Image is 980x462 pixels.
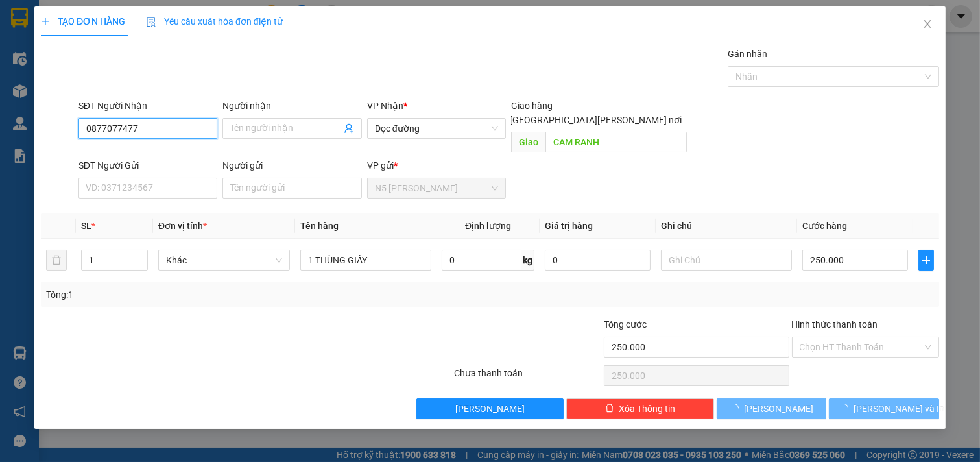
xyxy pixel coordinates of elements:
span: Định lượng [465,221,511,231]
th: Ghi chú [656,213,798,239]
input: Dọc đường [545,132,686,152]
span: SL [81,221,91,231]
span: plus [41,17,50,26]
input: 0 [545,250,651,271]
span: Giao [511,132,545,152]
img: icon [146,17,156,27]
span: TẠO ĐƠN HÀNG [41,16,125,27]
span: kg [521,250,534,271]
span: Giá trị hàng [545,221,593,231]
span: delete [605,404,614,414]
button: [PERSON_NAME] [717,398,827,419]
span: Xóa Thông tin [619,402,676,416]
span: Cước hàng [802,221,847,231]
span: Giao hàng [511,101,553,111]
span: loading [839,404,854,413]
span: Tên hàng [300,221,339,231]
button: delete [46,250,67,271]
span: loading [730,404,744,413]
span: N5 Phan Rang [375,178,499,198]
span: Khác [166,250,282,270]
span: Tổng cước [604,319,647,330]
span: [PERSON_NAME] và In [854,402,944,416]
input: Ghi Chú [661,250,793,271]
button: [PERSON_NAME] [416,398,564,419]
label: Gán nhãn [728,49,767,59]
button: plus [918,250,934,271]
span: VP Nhận [367,101,403,111]
span: user-add [344,123,354,134]
input: VD: Bàn, Ghế [300,250,432,271]
div: SĐT Người Nhận [78,99,218,113]
span: close [922,19,933,29]
button: deleteXóa Thông tin [566,398,714,419]
span: [GEOGRAPHIC_DATA][PERSON_NAME] nơi [505,113,687,127]
button: [PERSON_NAME] và In [829,398,939,419]
span: [PERSON_NAME] [455,402,525,416]
button: Close [909,6,946,43]
div: Người nhận [222,99,362,113]
div: Người gửi [222,158,362,173]
div: SĐT Người Gửi [78,158,218,173]
div: Tổng: 1 [46,287,379,302]
span: Dọc đường [375,119,499,138]
div: Chưa thanh toán [453,366,603,389]
div: VP gửi [367,158,507,173]
span: plus [919,255,933,265]
span: Yêu cầu xuất hóa đơn điện tử [146,16,283,27]
span: Đơn vị tính [158,221,207,231]
span: [PERSON_NAME] [744,402,813,416]
label: Hình thức thanh toán [792,319,878,330]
